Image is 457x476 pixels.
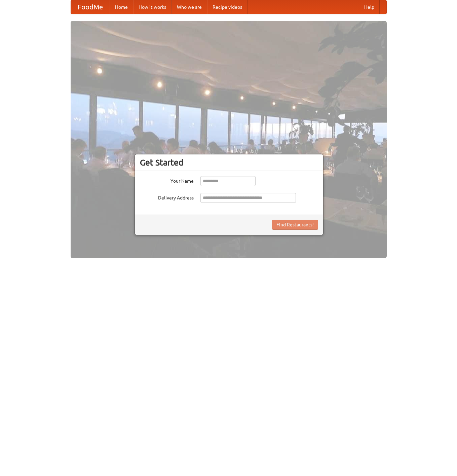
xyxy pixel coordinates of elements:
[172,0,207,14] a: Who we are
[140,176,194,184] label: Your Name
[359,0,380,14] a: Help
[140,157,318,168] h3: Get Started
[110,0,133,14] a: Home
[71,0,110,14] a: FoodMe
[133,0,172,14] a: How it works
[140,193,194,201] label: Delivery Address
[272,220,318,230] button: Find Restaurants!
[207,0,247,14] a: Recipe videos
